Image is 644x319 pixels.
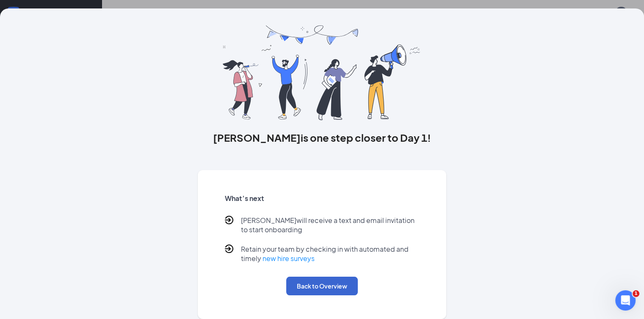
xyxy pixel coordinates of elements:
[633,290,639,297] span: 1
[225,194,419,203] h5: What’s next
[615,290,636,311] iframe: Intercom live chat
[198,130,446,145] h3: [PERSON_NAME] is one step closer to Day 1!
[286,277,358,295] button: Back to Overview
[241,216,419,234] p: [PERSON_NAME] will receive a text and email invitation to start onboarding
[223,25,421,120] img: you are all set
[263,254,315,263] a: new hire surveys
[241,245,419,263] p: Retain your team by checking in with automated and timely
